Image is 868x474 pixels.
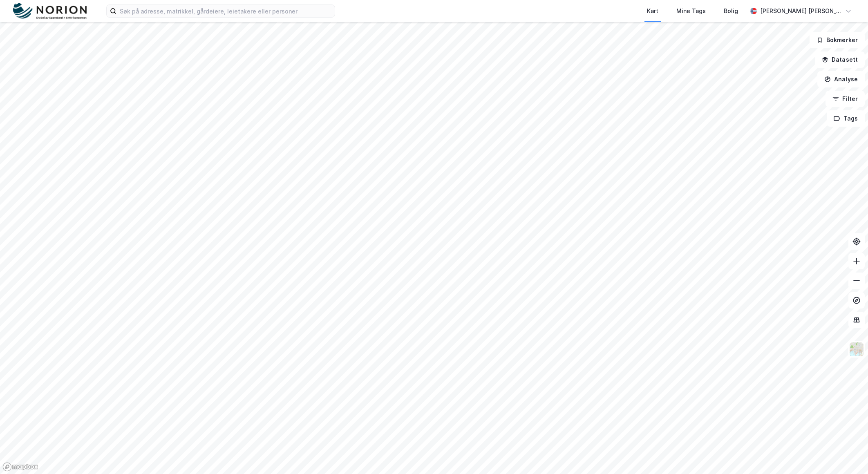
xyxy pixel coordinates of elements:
div: Mine Tags [676,6,706,16]
div: Bolig [724,6,738,16]
div: Kart [647,6,658,16]
input: Søk på adresse, matrikkel, gårdeiere, leietakere eller personer [116,5,335,17]
img: norion-logo.80e7a08dc31c2e691866.png [13,3,87,20]
div: [PERSON_NAME] [PERSON_NAME] [760,6,842,16]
